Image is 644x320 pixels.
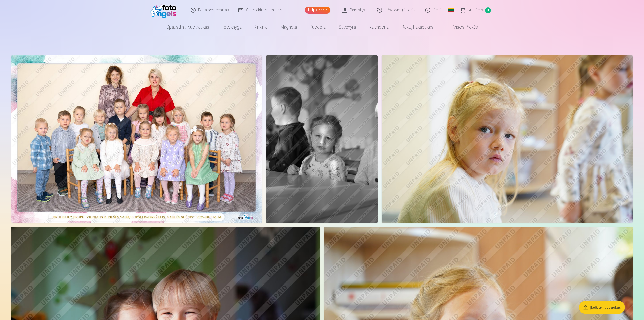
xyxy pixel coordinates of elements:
span: Krepšelis [468,7,483,13]
a: Raktų pakabukas [395,20,439,34]
img: /fa2 [150,2,179,18]
a: Spausdinti nuotraukas [160,20,215,34]
a: Puodeliai [304,20,332,34]
a: Galerija [305,7,330,14]
a: Visos prekės [439,20,484,34]
a: Magnetai [274,20,304,34]
a: Rinkiniai [248,20,274,34]
button: Įkelkite nuotraukas [579,301,625,314]
a: Fotoknyga [215,20,248,34]
a: Kalendoriai [363,20,395,34]
a: Suvenyrai [332,20,363,34]
span: 0 [485,7,491,13]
